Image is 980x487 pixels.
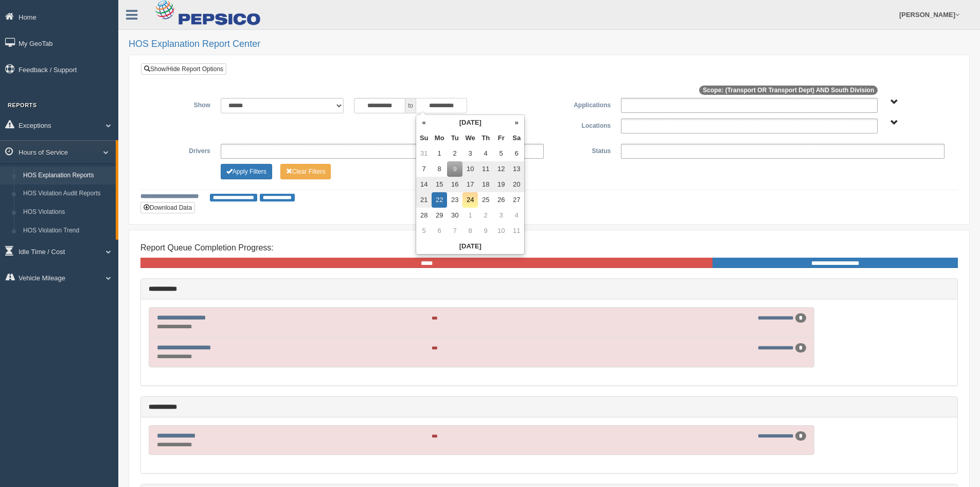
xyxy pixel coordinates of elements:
a: HOS Explanation Reports [19,166,116,185]
td: 15 [432,177,447,192]
td: 8 [462,223,478,239]
a: HOS Violation Trend [19,222,116,240]
th: Tu [447,130,462,146]
td: 21 [416,192,432,208]
h4: Report Queue Completion Progress: [140,243,958,253]
td: 9 [447,161,462,177]
label: Locations [549,119,616,131]
td: 12 [493,161,509,177]
th: We [462,130,478,146]
a: HOS Violations [19,203,116,222]
button: Change Filter Options [280,164,331,179]
th: Mo [432,130,447,146]
td: 24 [462,192,478,208]
td: 2 [478,208,493,223]
td: 9 [478,223,493,239]
td: 8 [432,161,447,177]
td: 17 [462,177,478,192]
td: 20 [509,177,524,192]
td: 3 [493,208,509,223]
th: Sa [509,130,524,146]
th: » [509,115,524,130]
td: 26 [493,192,509,208]
span: to [405,98,416,113]
td: 13 [509,161,524,177]
td: 5 [493,146,509,161]
td: 4 [509,208,524,223]
td: 19 [493,177,509,192]
td: 7 [416,161,432,177]
td: 10 [462,161,478,177]
td: 3 [462,146,478,161]
td: 14 [416,177,432,192]
label: Show [149,98,216,110]
td: 31 [416,146,432,161]
th: [DATE] [432,115,509,130]
td: 11 [478,161,493,177]
h2: HOS Explanation Report Center [129,39,970,49]
td: 18 [478,177,493,192]
th: « [416,115,432,130]
td: 11 [509,223,524,239]
td: 1 [432,146,447,161]
td: 2 [447,146,462,161]
th: Fr [493,130,509,146]
label: Applications [549,98,616,110]
td: 22 [432,192,447,208]
td: 16 [447,177,462,192]
td: 5 [416,223,432,239]
td: 1 [462,208,478,223]
a: HOS Violation Audit Reports [19,184,116,203]
td: 7 [447,223,462,239]
td: 28 [416,208,432,223]
th: [DATE] [416,239,524,254]
label: Status [549,144,616,156]
th: Th [478,130,493,146]
td: 6 [509,146,524,161]
td: 4 [478,146,493,161]
td: 6 [432,223,447,239]
td: 23 [447,192,462,208]
button: Download Data [140,202,195,213]
span: Scope: (Transport OR Transport Dept) AND South Division [699,86,878,95]
label: Drivers [149,144,216,156]
td: 27 [509,192,524,208]
td: 10 [493,223,509,239]
button: Change Filter Options [221,164,272,179]
td: 30 [447,208,462,223]
td: 29 [432,208,447,223]
td: 25 [478,192,493,208]
a: Show/Hide Report Options [141,63,226,75]
th: Su [416,130,432,146]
